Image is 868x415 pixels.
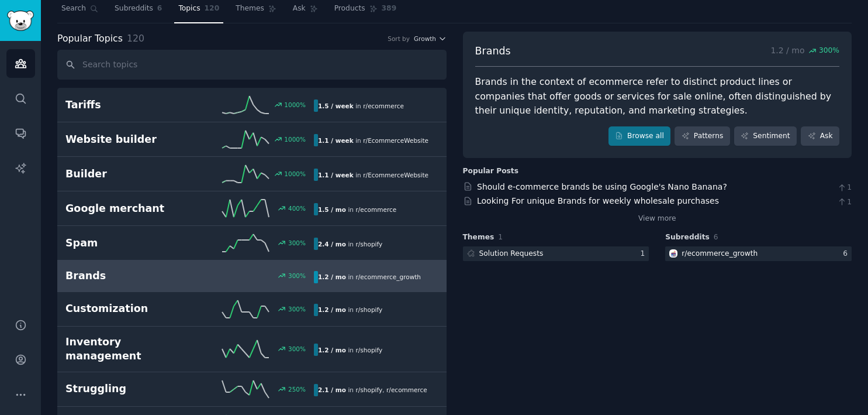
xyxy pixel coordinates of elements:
div: 400 % [288,204,306,212]
a: Brands300%1.2 / moin r/ecommerce_growth [57,260,447,292]
span: 1 [837,183,852,193]
h2: Builder [65,167,190,181]
span: r/ ecommerce [363,102,404,109]
p: 1.2 / mo [770,44,839,59]
a: View more [638,214,676,224]
span: r/ ecommerce [386,386,427,393]
h2: Inventory management [65,335,190,363]
span: r/ EcommerceWebsite [363,172,428,179]
span: r/ ecommerce [355,206,396,213]
div: Brands in the context of ecommerce refer to distinct product lines or companies that offer goods ... [475,75,840,118]
span: Search [61,4,86,14]
div: 6 [843,249,852,259]
input: Search topics [57,50,447,80]
a: Customization300%1.2 / moin r/shopify [57,292,447,327]
div: Sort by [388,35,410,43]
a: Builder1000%1.1 / weekin r/EcommerceWebsite [57,157,447,191]
div: 1 [640,249,649,259]
div: in [314,384,430,396]
span: Subreddits [665,232,710,243]
a: Website builder1000%1.1 / weekin r/EcommerceWebsite [57,122,447,157]
h2: Tariffs [65,98,190,112]
span: 389 [382,4,397,14]
h2: Spam [65,236,190,251]
div: in [314,169,430,181]
a: Solution Requests1 [463,246,649,261]
span: 120 [205,4,220,14]
div: 1000 % [284,170,306,178]
a: Looking For unique Brands for weekly wholesale purchases [477,196,719,205]
b: 1.5 / week [318,102,354,109]
button: Growth [414,35,447,43]
a: Sentiment [734,126,797,146]
a: Inventory management300%1.2 / moin r/shopify [57,327,447,372]
b: 1.2 / mo [318,273,346,280]
a: Ask [801,126,839,146]
span: r/ ecommerce_growth [355,273,421,280]
b: 1.2 / mo [318,347,346,354]
a: Browse all [608,126,671,146]
img: GummySearch logo [7,11,34,31]
span: r/ shopify [355,306,382,313]
span: r/ shopify [355,386,382,393]
div: in [314,134,430,146]
span: 1 [498,233,503,241]
h2: Website builder [65,132,190,147]
div: Popular Posts [463,166,519,177]
span: Popular Topics [57,32,123,46]
div: in [314,238,386,250]
span: r/ shopify [355,241,382,248]
div: 1000 % [284,101,306,109]
b: 1.1 / week [318,172,354,179]
span: Themes [463,232,494,243]
span: 120 [127,33,144,44]
a: Google merchant400%1.5 / moin r/ecommerce [57,191,447,226]
b: 1.5 / mo [318,206,346,213]
h2: Brands [65,269,190,283]
div: Solution Requests [479,249,544,259]
span: Themes [236,4,264,14]
b: 1.2 / mo [318,306,346,313]
div: in [314,271,425,283]
div: in [314,304,386,316]
h2: Customization [65,301,190,316]
div: 1000 % [284,135,306,143]
a: Spam300%2.4 / moin r/shopify [57,226,447,260]
span: 300 % [819,46,839,56]
a: ecommerce_growthr/ecommerce_growth6 [665,246,852,261]
div: r/ ecommerce_growth [682,249,758,259]
span: 1 [837,197,852,208]
div: in [314,344,386,356]
div: 300 % [288,272,306,280]
span: r/ shopify [355,347,382,354]
a: Tariffs1000%1.5 / weekin r/ecommerce [57,88,447,122]
div: 250 % [288,385,306,393]
span: Subreddits [115,4,153,14]
span: 6 [157,4,162,14]
div: in [314,100,408,112]
h2: Struggling [65,382,190,396]
div: 300 % [288,239,306,247]
b: 1.1 / week [318,137,354,144]
b: 2.4 / mo [318,241,346,248]
span: Brands [475,44,511,59]
span: Topics [178,4,200,14]
span: , [382,386,384,393]
a: Should e-commerce brands be using Google's Nano Banana? [477,182,727,191]
a: Patterns [675,126,729,146]
span: r/ EcommerceWebsite [363,137,428,144]
span: 6 [714,233,718,241]
span: Growth [414,35,436,43]
div: 300 % [288,305,306,313]
div: in [314,203,400,215]
b: 2.1 / mo [318,386,346,393]
h2: Google merchant [65,201,190,216]
div: 300 % [288,345,306,353]
span: Ask [293,4,306,14]
a: Struggling250%2.1 / moin r/shopify,r/ecommerce [57,372,447,407]
img: ecommerce_growth [669,249,677,258]
span: Products [334,4,365,14]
